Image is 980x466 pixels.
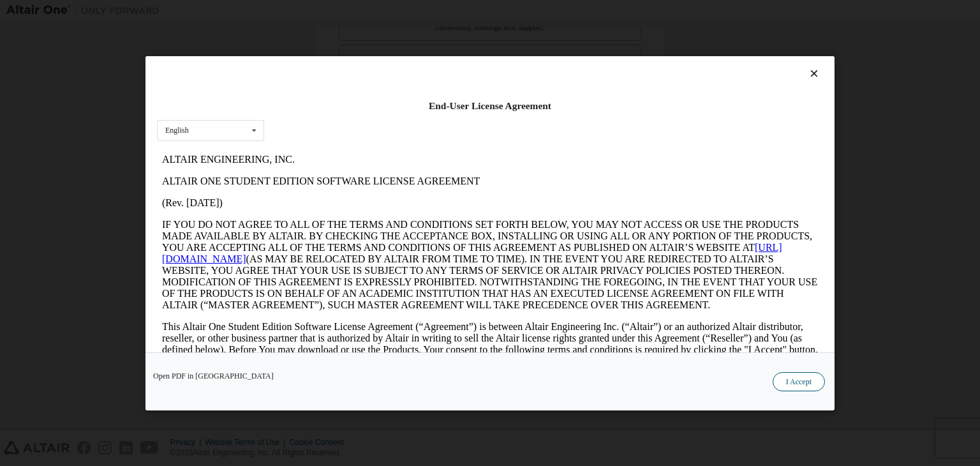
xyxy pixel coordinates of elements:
[153,372,274,380] a: Open PDF in [GEOGRAPHIC_DATA]
[5,93,625,116] a: [URL][DOMAIN_NAME]
[5,70,661,162] p: IF YOU DO NOT AGREE TO ALL OF THE TERMS AND CONDITIONS SET FORTH BELOW, YOU MAY NOT ACCESS OR USE...
[5,172,661,218] p: This Altair One Student Edition Software License Agreement (“Agreement”) is between Altair Engine...
[773,372,825,391] button: I Accept
[5,49,661,60] p: (Rev. [DATE])
[5,27,661,38] p: ALTAIR ONE STUDENT EDITION SOFTWARE LICENSE AGREEMENT
[5,5,661,17] p: ALTAIR ENGINEERING, INC.
[165,126,189,134] div: English
[157,100,823,112] div: End-User License Agreement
